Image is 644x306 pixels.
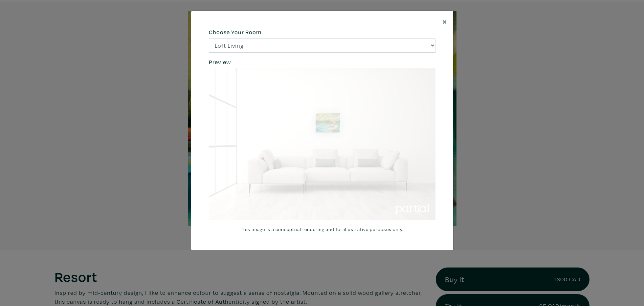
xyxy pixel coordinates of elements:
small: This image is a conceptual rendering and for illustrative purposes only. [209,226,435,233]
button: Close [436,11,453,32]
h6: Choose Your Room [209,29,435,36]
span: × [442,15,447,27]
h6: Preview [209,59,435,66]
img: phpThumb.php [316,113,340,133]
img: phpThumb.php [209,68,435,220]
